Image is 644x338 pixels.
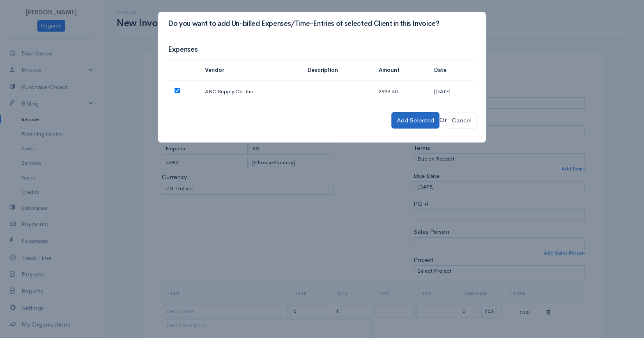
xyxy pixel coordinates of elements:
[372,59,428,81] th: Amount
[372,81,428,102] td: 2939.40
[391,112,439,129] button: Add Selected
[163,112,481,129] div: Or
[198,59,301,81] th: Vendor
[168,18,439,29] h3: Do you want to add Un-billed Expenses/Time-Entries of selected Client in this Invoice?
[428,81,476,102] td: [DATE]
[446,112,477,129] button: Cancel
[301,59,372,81] th: Description
[198,81,301,102] td: ABC Supply Co. Inc.
[428,59,476,81] th: Date
[168,46,476,54] h3: Expenses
